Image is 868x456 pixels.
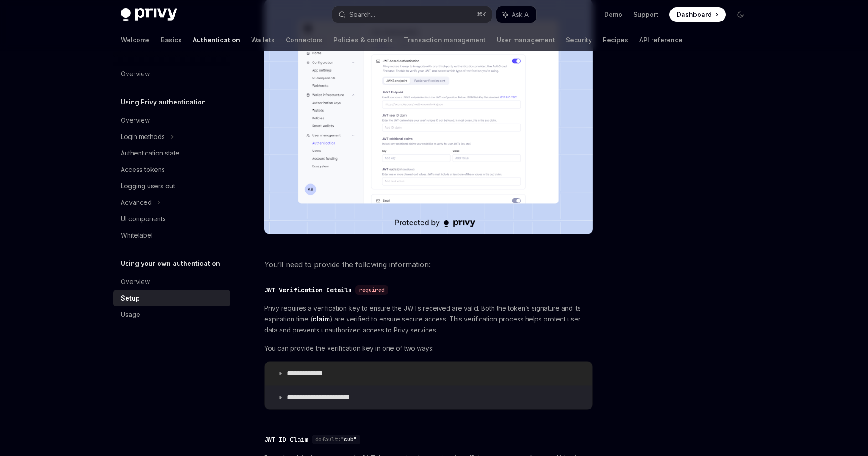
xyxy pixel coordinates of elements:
[121,258,220,269] h5: Using your own authentication
[355,285,388,295] div: required
[251,29,275,51] a: Wallets
[313,315,330,323] a: claim
[566,29,592,51] a: Security
[193,29,240,51] a: Authentication
[603,29,628,51] a: Recipes
[315,436,341,443] span: default:
[496,6,536,23] button: Ask AI
[113,145,230,161] a: Authentication state
[113,66,230,82] a: Overview
[121,131,165,142] div: Login methods
[121,68,150,79] div: Overview
[639,29,683,51] a: API reference
[264,285,352,295] div: JWT Verification Details
[121,197,152,208] div: Advanced
[113,211,230,227] a: UI components
[264,258,593,271] span: You’ll need to provide the following information:
[264,303,593,336] span: Privy requires a verification key to ensure the JWTs received are valid. Both the token’s signatu...
[113,274,230,290] a: Overview
[677,10,712,19] span: Dashboard
[113,227,230,244] a: Whitelabel
[121,164,165,175] div: Access tokens
[121,293,140,304] div: Setup
[121,181,175,192] div: Logging users out
[113,306,230,323] a: Usage
[512,10,530,19] span: Ask AI
[334,29,393,51] a: Policies & controls
[733,7,748,22] button: Toggle dark mode
[341,436,357,443] span: "sub"
[121,8,177,21] img: dark logo
[113,290,230,306] a: Setup
[121,230,153,241] div: Whitelabel
[477,11,486,18] span: ⌘ K
[264,435,308,444] div: JWT ID Claim
[113,178,230,194] a: Logging users out
[121,309,140,320] div: Usage
[113,161,230,178] a: Access tokens
[121,148,180,159] div: Authentication state
[604,10,622,19] a: Demo
[349,9,375,20] div: Search...
[121,29,150,51] a: Welcome
[121,115,150,126] div: Overview
[286,29,323,51] a: Connectors
[121,276,150,287] div: Overview
[161,29,182,51] a: Basics
[633,10,658,19] a: Support
[121,97,206,108] h5: Using Privy authentication
[121,213,166,224] div: UI components
[332,6,492,23] button: Search...⌘K
[497,29,555,51] a: User management
[113,112,230,129] a: Overview
[404,29,486,51] a: Transaction management
[669,7,726,22] a: Dashboard
[264,343,593,354] span: You can provide the verification key in one of two ways:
